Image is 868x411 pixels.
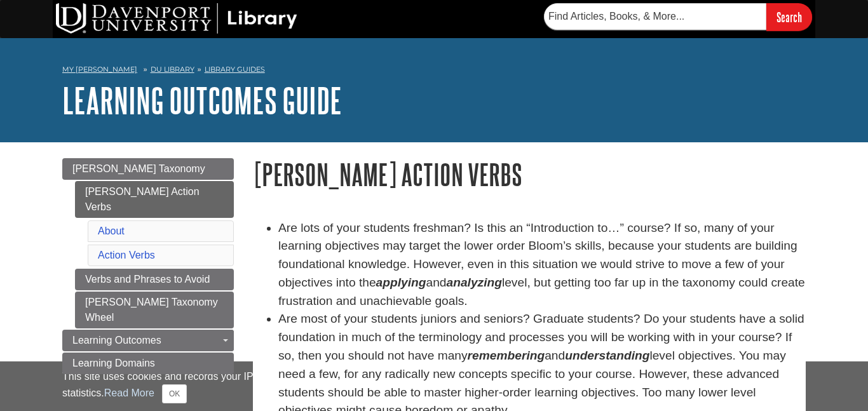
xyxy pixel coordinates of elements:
a: Verbs and Phrases to Avoid [75,269,234,290]
form: Searches DU Library's articles, books, and more [544,3,812,30]
a: Learning Domains [62,353,234,374]
span: Learning Outcomes [72,335,161,346]
h1: [PERSON_NAME] Action Verbs [253,158,806,191]
div: Guide Page Menu [62,158,234,374]
a: [PERSON_NAME] Action Verbs [75,181,234,218]
a: Library Guides [205,65,265,74]
a: DU Library [151,65,194,74]
a: Action Verbs [98,250,155,260]
a: [PERSON_NAME] Taxonomy [62,158,234,180]
strong: applying [376,276,426,289]
a: About [98,226,125,236]
img: DU Library [56,3,297,34]
span: Learning Domains [72,358,155,368]
em: understanding [565,349,649,362]
input: Search [766,3,812,30]
li: Are lots of your students freshman? Is this an “Introduction to…” course? If so, many of your lea... [278,219,806,311]
em: remembering [468,349,545,362]
a: My [PERSON_NAME] [62,64,137,75]
a: Learning Outcomes [62,330,234,351]
a: Learning Outcomes Guide [62,81,342,120]
span: [PERSON_NAME] Taxonomy [72,163,205,174]
input: Find Articles, Books, & More... [544,3,766,30]
nav: breadcrumb [62,61,806,81]
strong: analyzing [447,276,502,289]
a: [PERSON_NAME] Taxonomy Wheel [75,292,234,328]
